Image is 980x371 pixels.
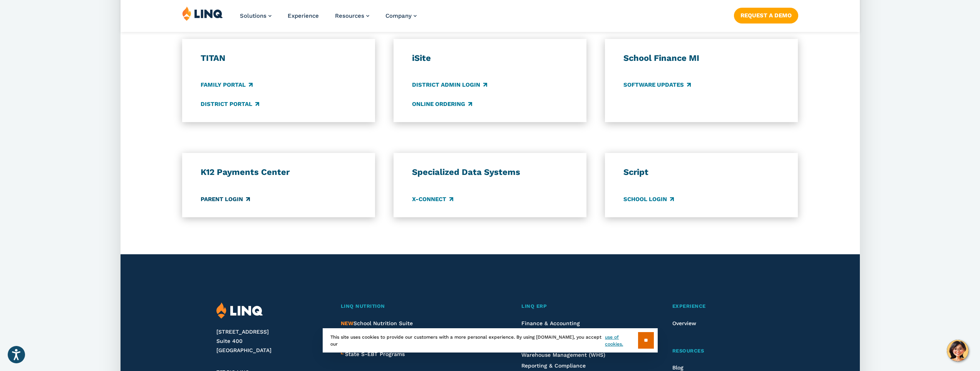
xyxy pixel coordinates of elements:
a: Parent Login [201,195,250,203]
button: Hello, have a question? Let’s chat. [947,340,968,361]
a: Family Portal [201,81,253,89]
a: District Portal [201,100,259,108]
a: Software Updates [623,81,691,89]
span: Company [385,12,412,19]
h3: School Finance MI [623,53,779,64]
span: NEW [341,320,353,326]
a: Company [385,12,417,19]
h3: K12 Payments Center [201,167,357,178]
span: LINQ ERP [521,303,547,309]
nav: Primary Navigation [240,6,417,32]
a: NEWSchool Nutrition Suite [341,320,413,326]
img: LINQ | K‑12 Software [216,302,263,319]
a: Resources [335,12,369,19]
nav: Button Navigation [734,6,798,23]
a: Blog [672,364,683,371]
a: X-Connect [412,195,453,203]
h3: Script [623,167,779,178]
a: Overview [672,320,696,326]
a: School Login [623,195,674,203]
a: LINQ Nutrition [341,302,481,311]
h3: TITAN [201,53,357,64]
img: LINQ | K‑12 Software [182,6,223,21]
span: LINQ Nutrition [341,303,385,309]
h3: Specialized Data Systems [412,167,568,178]
a: Online Ordering [412,100,472,108]
a: use of cookies. [605,334,638,347]
a: Reporting & Compliance [521,363,586,369]
span: Solutions [240,12,266,19]
span: Resources [335,12,364,19]
a: LINQ ERP [521,302,632,311]
a: Finance & Accounting [521,320,580,326]
div: This site uses cookies to provide our customers with a more personal experience. By using [DOMAIN... [323,328,658,353]
a: Experience [288,12,319,19]
span: School Nutrition Suite [341,320,413,326]
a: District Admin Login [412,81,487,89]
h3: iSite [412,53,568,64]
span: Experience [672,303,706,309]
a: Request a Demo [734,8,798,23]
address: [STREET_ADDRESS] Suite 400 [GEOGRAPHIC_DATA] [216,327,322,355]
a: Solutions [240,12,271,19]
a: Experience [672,302,764,311]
